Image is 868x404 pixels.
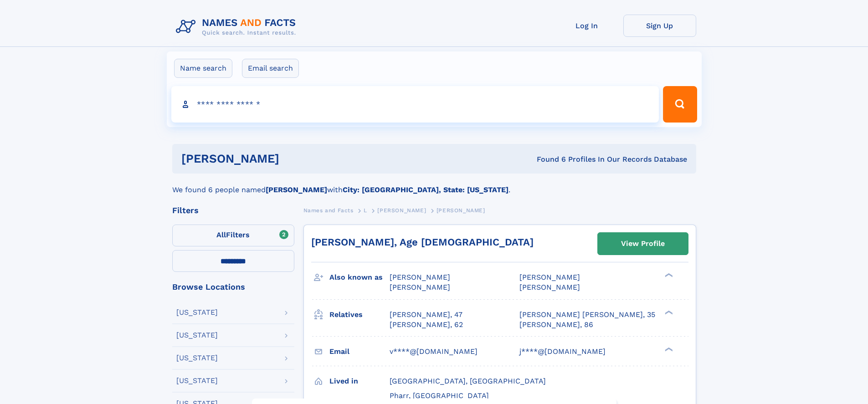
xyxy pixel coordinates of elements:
[172,15,303,39] img: Logo Names and Facts
[519,283,580,291] span: [PERSON_NAME]
[437,207,485,214] span: [PERSON_NAME]
[176,332,218,339] div: [US_STATE]
[390,310,462,320] a: [PERSON_NAME], 47
[519,273,580,281] span: [PERSON_NAME]
[216,230,226,239] span: All
[266,185,327,194] b: [PERSON_NAME]
[329,307,390,322] h3: Relatives
[303,205,354,216] a: Names and Facts
[390,391,489,400] span: Pharr, [GEOGRAPHIC_DATA]
[390,377,546,385] span: [GEOGRAPHIC_DATA], [GEOGRAPHIC_DATA]
[550,15,623,37] a: Log In
[364,207,367,214] span: L
[621,233,665,254] div: View Profile
[343,185,508,194] b: City: [GEOGRAPHIC_DATA], State: [US_STATE]
[329,270,390,285] h3: Also known as
[174,59,232,78] label: Name search
[176,377,218,384] div: [US_STATE]
[329,344,390,359] h3: Email
[519,310,655,320] a: [PERSON_NAME] [PERSON_NAME], 35
[181,153,408,164] h1: [PERSON_NAME]
[663,272,673,278] div: ❯
[171,86,659,123] input: search input
[242,59,299,78] label: Email search
[663,86,697,123] button: Search Button
[390,273,450,281] span: [PERSON_NAME]
[176,354,218,362] div: [US_STATE]
[598,233,688,255] a: View Profile
[408,154,687,164] div: Found 6 Profiles In Our Records Database
[663,309,673,315] div: ❯
[172,283,294,291] div: Browse Locations
[176,309,218,316] div: [US_STATE]
[329,373,390,389] h3: Lived in
[623,15,696,37] a: Sign Up
[172,174,696,195] div: We found 6 people named with .
[663,346,673,352] div: ❯
[377,205,426,216] a: [PERSON_NAME]
[172,225,294,246] label: Filters
[519,320,593,330] a: [PERSON_NAME], 86
[311,236,534,248] a: [PERSON_NAME], Age [DEMOGRAPHIC_DATA]
[390,320,463,330] a: [PERSON_NAME], 62
[390,283,450,291] span: [PERSON_NAME]
[172,206,294,215] div: Filters
[364,205,367,216] a: L
[377,207,426,214] span: [PERSON_NAME]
